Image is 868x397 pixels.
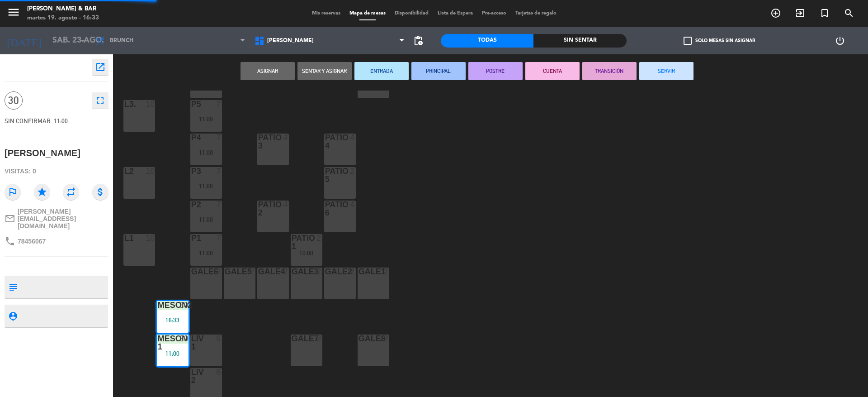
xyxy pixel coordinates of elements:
[190,183,222,189] div: 11:00
[390,11,433,16] span: Disponibilidad
[146,234,155,242] div: 10
[359,268,359,276] div: GALE1
[179,335,188,343] div: 30
[5,163,108,179] div: Visitas: 0
[191,100,192,108] div: P5
[819,8,830,19] i: turned_in_not
[7,5,20,19] i: menu
[411,62,466,80] button: PRINCIPAL
[190,116,222,122] div: 11:00
[433,11,477,16] span: Lista de Espera
[241,62,295,80] button: Asignar
[325,201,325,217] div: PATIO 6
[190,216,222,223] div: 11:00
[158,335,158,351] div: MESON 1
[34,184,50,200] i: star
[5,213,15,224] i: mail_outline
[216,368,222,376] div: 6
[124,167,125,175] div: L2
[291,250,322,256] div: 10:00
[27,14,99,23] div: martes 19. agosto - 16:33
[5,117,51,124] span: SIN CONFIRMAR
[316,234,322,242] div: 2
[5,184,21,200] i: outlined_flag
[441,34,533,48] div: Todas
[250,268,255,276] div: 2
[639,62,693,80] button: SERVIR
[292,234,292,250] div: PATIO 1
[95,62,106,72] i: open_in_new
[477,11,511,16] span: Pre-acceso
[95,95,106,106] i: fullscreen
[511,11,561,16] span: Tarjetas de regalo
[216,268,222,276] div: 2
[525,62,580,80] button: CUENTA
[92,92,108,109] button: fullscreen
[216,201,222,209] div: 7
[283,134,288,142] div: 4
[5,91,23,110] span: 30
[307,11,345,16] span: Mis reservas
[191,234,192,242] div: P1
[216,167,222,175] div: 7
[54,117,68,124] span: 11:00
[383,268,389,276] div: 2
[92,59,108,75] button: open_in_new
[158,301,158,309] div: MESON2
[216,134,222,142] div: 7
[216,234,222,242] div: 7
[18,208,108,230] span: [PERSON_NAME][EMAIL_ADDRESS][DOMAIN_NAME]
[283,268,288,276] div: 2
[770,8,781,19] i: add_circle_outline
[582,62,637,80] button: TRANSICIÓN
[292,335,292,343] div: GALE7
[8,311,18,321] i: person_pin
[191,134,192,142] div: P4
[216,335,222,343] div: 6
[190,149,222,156] div: 11:00
[77,35,88,46] i: arrow_drop_down
[316,335,322,343] div: 2
[835,35,845,46] i: power_settings_new
[124,100,125,108] div: L3.
[468,62,523,80] button: POSTRE
[844,8,854,19] i: search
[191,335,192,351] div: LIV 1
[5,208,108,230] a: mail_outline[PERSON_NAME][EMAIL_ADDRESS][DOMAIN_NAME]
[191,268,192,276] div: GALE6
[316,268,322,276] div: 2
[157,350,189,357] div: 11:00
[350,134,355,142] div: 4
[350,268,355,276] div: 2
[684,37,755,45] label: Solo mesas sin asignar
[297,62,352,80] button: Sentar y Asignar
[383,335,389,343] div: 2
[7,5,20,22] button: menu
[350,167,355,175] div: 2
[18,238,46,245] span: 78456067
[684,37,692,45] span: check_box_outline_blank
[124,234,125,242] div: L1
[5,236,15,247] i: phone
[350,201,355,209] div: 4
[63,184,79,200] i: repeat
[267,38,314,44] span: [PERSON_NAME]
[157,317,189,323] div: 16:33
[191,167,192,175] div: P3
[179,301,188,309] div: 30
[345,11,390,16] span: Mapa de mesas
[191,368,192,384] div: LIV 2
[146,167,155,175] div: 10
[92,184,108,200] i: attach_money
[354,62,409,80] button: ENTRADA
[795,8,806,19] i: exit_to_app
[325,268,325,276] div: GALE2
[190,250,222,256] div: 11:00
[292,268,292,276] div: GALE3
[8,282,18,292] i: subject
[146,100,155,108] div: 10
